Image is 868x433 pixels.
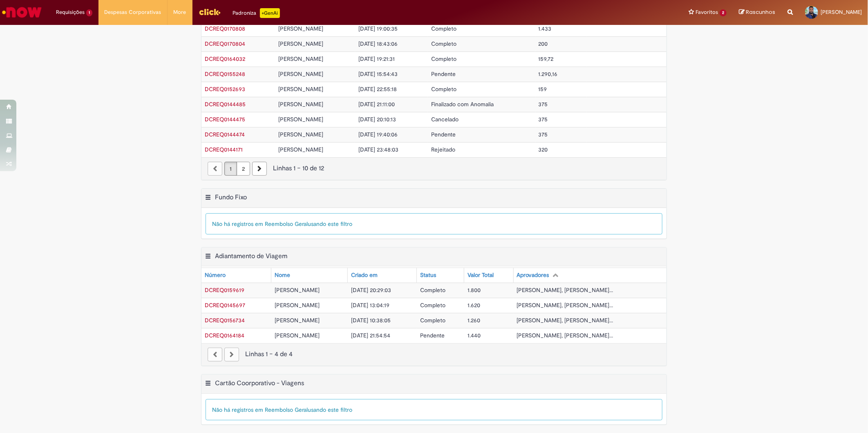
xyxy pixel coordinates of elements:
[308,406,352,413] span: usando este filtro
[420,317,445,324] span: Completo
[205,317,245,324] a: Abrir Registro: DCREQ0156734
[308,220,352,228] span: usando este filtro
[205,116,245,123] a: Abrir Registro: DCREQ0144475
[252,162,267,176] a: Próxima página
[358,25,398,32] span: [DATE] 19:00:35
[431,116,459,123] span: Cancelado
[205,146,243,153] a: Abrir Registro: DCREQ0144171
[205,301,245,309] a: Abrir Registro: DCREQ0145697
[431,55,456,62] span: Completo
[215,193,247,201] h2: Fundo Fixo
[468,332,481,339] span: 1.440
[746,8,775,16] span: Rascunhos
[208,350,660,359] div: Linhas 1 − 4 de 4
[215,379,304,387] h2: Cartão Coorporativo - Viagens
[821,9,862,16] span: [PERSON_NAME]
[205,131,245,138] a: Abrir Registro: DCREQ0144474
[278,131,323,138] span: [PERSON_NAME]
[275,332,320,339] span: [PERSON_NAME]
[205,317,245,324] span: DCREQ0156734
[539,85,547,93] span: 159
[278,100,323,108] span: [PERSON_NAME]
[205,146,243,153] span: DCREQ0144171
[351,286,391,294] span: [DATE] 20:29:03
[205,40,245,47] a: Abrir Registro: DCREQ0170804
[205,100,246,108] a: Abrir Registro: DCREQ0144485
[539,146,548,153] span: 320
[351,317,391,324] span: [DATE] 10:38:05
[278,146,323,153] span: [PERSON_NAME]
[517,332,613,339] span: [PERSON_NAME], [PERSON_NAME]...
[205,193,211,204] button: Fundo Fixo Menu de contexto
[206,213,662,234] div: Não há registros em Reembolso Geral
[468,271,494,279] div: Valor Total
[539,70,558,78] span: 1.290,16
[205,301,245,309] span: DCREQ0145697
[517,286,613,294] span: [PERSON_NAME], [PERSON_NAME]...
[539,131,548,138] span: 375
[205,25,245,32] span: DCREQ0170808
[278,85,323,93] span: [PERSON_NAME]
[517,317,613,324] span: [PERSON_NAME], [PERSON_NAME]...
[517,271,549,279] div: Aprovadores
[431,146,455,153] span: Rejeitado
[420,271,436,279] div: Status
[358,40,398,47] span: [DATE] 18:43:06
[205,271,226,279] div: Número
[468,301,480,309] span: 1.620
[233,8,280,18] div: Padroniza
[431,40,456,47] span: Completo
[420,301,445,309] span: Completo
[720,9,727,16] span: 2
[358,55,395,62] span: [DATE] 19:21:31
[205,70,245,78] span: DCREQ0155248
[205,379,211,390] button: Cartão Coorporativo - Viagens Menu de contexto
[420,286,445,294] span: Completo
[278,40,323,47] span: [PERSON_NAME]
[420,332,445,339] span: Pendente
[205,70,245,78] a: Abrir Registro: DCREQ0155248
[1,4,43,20] img: ServiceNow
[431,131,456,138] span: Pendente
[278,70,323,78] span: [PERSON_NAME]
[358,70,398,78] span: [DATE] 15:54:43
[431,25,456,32] span: Completo
[351,301,389,309] span: [DATE] 13:04:19
[358,116,396,123] span: [DATE] 20:10:13
[205,100,246,108] span: DCREQ0144485
[468,286,481,294] span: 1.800
[275,317,320,324] span: [PERSON_NAME]
[201,343,667,366] nav: paginação
[358,100,395,108] span: [DATE] 21:11:00
[205,55,245,62] a: Abrir Registro: DCREQ0164032
[260,8,280,18] p: +GenAi
[205,116,245,123] span: DCREQ0144475
[174,8,186,16] span: More
[205,332,244,339] a: Abrir Registro: DCREQ0164184
[351,332,390,339] span: [DATE] 21:54:54
[205,25,245,32] a: Abrir Registro: DCREQ0170808
[205,85,245,93] a: Abrir Registro: DCREQ0152693
[201,157,667,180] nav: paginação
[105,8,161,16] span: Despesas Corporativas
[351,271,378,279] div: Criado em
[278,25,323,32] span: [PERSON_NAME]
[539,116,548,123] span: 375
[56,8,85,16] span: Requisições
[205,332,244,339] span: DCREQ0164184
[358,85,397,93] span: [DATE] 22:55:18
[468,317,480,324] span: 1.260
[208,164,660,173] div: Linhas 1 − 10 de 12
[696,8,718,16] span: Favoritos
[205,286,244,294] span: DCREQ0159619
[278,55,323,62] span: [PERSON_NAME]
[278,116,323,123] span: [PERSON_NAME]
[358,146,399,153] span: [DATE] 23:48:03
[237,162,250,176] a: Página 2
[205,55,245,62] span: DCREQ0164032
[205,85,245,93] span: DCREQ0152693
[539,100,548,108] span: 375
[205,40,245,47] span: DCREQ0170804
[275,286,320,294] span: [PERSON_NAME]
[205,252,211,263] button: Adiantamento de Viagem Menu de contexto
